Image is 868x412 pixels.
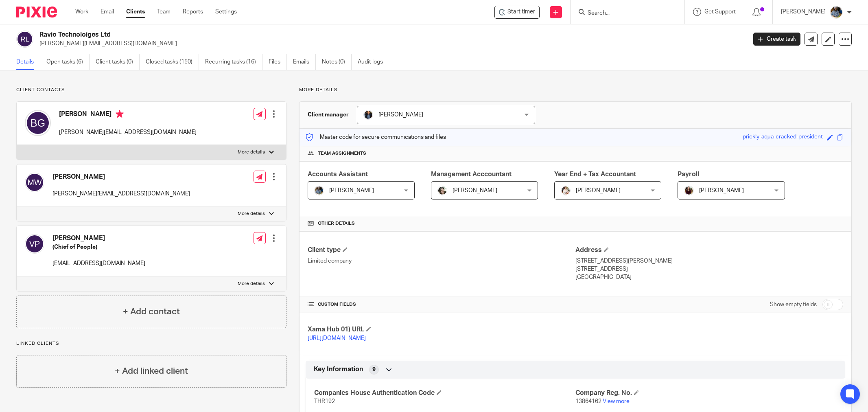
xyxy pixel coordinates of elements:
[146,54,199,70] a: Closed tasks (150)
[96,54,140,70] a: Client tasks (0)
[575,265,843,273] p: [STREET_ADDRESS]
[59,128,197,136] p: [PERSON_NAME][EMAIL_ADDRESS][DOMAIN_NAME]
[507,8,535,16] span: Start timer
[699,188,744,193] span: [PERSON_NAME]
[46,54,90,70] a: Open tasks (6)
[684,186,694,195] img: MaxAcc_Sep21_ElliDeanPhoto_030.jpg
[561,186,571,195] img: Kayleigh%20Henson.jpeg
[437,186,447,195] img: barbara-raine-.jpg
[314,186,324,195] img: Jaskaran%20Singh.jpeg
[39,31,601,39] h2: Ravio Technoloiges Ltd
[704,9,736,15] span: Get Support
[115,365,188,377] h4: + Add linked client
[269,54,287,70] a: Files
[554,171,636,178] span: Year End + Tax Accountant
[431,171,512,178] span: Management Acccountant
[52,259,145,267] p: [EMAIL_ADDRESS][DOMAIN_NAME]
[52,173,190,181] h4: [PERSON_NAME]
[308,257,575,265] p: Limited company
[16,87,286,93] p: Client contacts
[314,389,575,397] h4: Companies House Authentication Code
[25,110,51,136] img: svg%3E
[575,389,837,397] h4: Company Reg. No.
[16,54,40,70] a: Details
[314,399,335,404] span: THR192
[52,190,190,198] p: [PERSON_NAME][EMAIL_ADDRESS][DOMAIN_NAME]
[587,10,660,17] input: Search
[363,110,373,120] img: martin-hickman.jpg
[157,8,171,16] a: Team
[25,173,44,192] img: svg%3E
[322,54,352,70] a: Notes (0)
[306,133,446,141] p: Master code for secure communications and files
[329,188,374,193] span: [PERSON_NAME]
[575,246,843,254] h4: Address
[314,365,363,374] span: Key Information
[183,8,203,16] a: Reports
[318,220,355,227] span: Other details
[378,112,423,118] span: [PERSON_NAME]
[52,234,145,243] h4: [PERSON_NAME]
[603,399,630,404] a: View more
[299,87,852,93] p: More details
[75,8,88,16] a: Work
[575,273,843,281] p: [GEOGRAPHIC_DATA]
[678,171,699,178] span: Payroll
[358,54,389,70] a: Audit logs
[372,366,376,374] span: 9
[453,188,497,193] span: [PERSON_NAME]
[770,300,817,309] label: Show empty fields
[308,171,368,178] span: Accounts Assistant
[753,33,800,46] a: Create task
[830,6,843,19] img: Jaskaran%20Singh.jpeg
[575,399,601,404] span: 13864162
[101,8,114,16] a: Email
[215,8,237,16] a: Settings
[116,110,124,118] i: Primary
[238,149,265,156] p: More details
[293,54,316,70] a: Emails
[308,111,349,119] h3: Client manager
[126,8,145,16] a: Clients
[16,7,57,18] img: Pixie
[743,133,823,142] div: prickly-aqua-cracked-president
[318,150,366,157] span: Team assignments
[123,305,180,318] h4: + Add contact
[308,301,575,308] h4: CUSTOM FIELDS
[205,54,262,70] a: Recurring tasks (16)
[25,234,44,254] img: svg%3E
[781,8,826,16] p: [PERSON_NAME]
[308,325,575,334] h4: Xama Hub 01) URL
[238,210,265,217] p: More details
[238,281,265,287] p: More details
[308,335,366,341] a: [URL][DOMAIN_NAME]
[308,246,575,254] h4: Client type
[52,243,145,251] h5: (Chief of People)
[39,39,741,48] p: [PERSON_NAME][EMAIL_ADDRESS][DOMAIN_NAME]
[576,188,621,193] span: [PERSON_NAME]
[59,110,197,120] h4: [PERSON_NAME]
[16,31,33,48] img: svg%3E
[16,340,286,347] p: Linked clients
[494,6,540,19] div: Ravio Technoloiges Ltd
[575,257,843,265] p: [STREET_ADDRESS][PERSON_NAME]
